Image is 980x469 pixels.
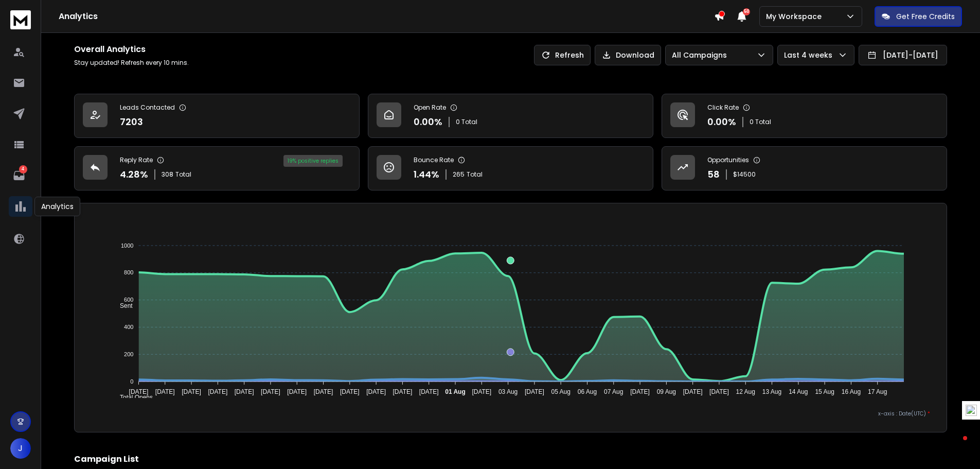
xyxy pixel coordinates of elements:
tspan: 1000 [121,242,133,249]
p: 0 Total [456,118,477,126]
tspan: [DATE] [630,388,650,395]
tspan: 16 Aug [842,388,861,395]
p: Click Rate [707,103,739,112]
p: $ 14500 [733,170,756,179]
p: Opportunities [707,156,749,164]
tspan: [DATE] [261,388,280,395]
tspan: 13 Aug [762,388,781,395]
tspan: [DATE] [683,388,703,395]
tspan: [DATE] [525,388,544,395]
img: logo [10,10,31,29]
p: 4.28 % [120,167,148,182]
tspan: [DATE] [208,388,227,395]
span: 308 [162,170,173,179]
h2: Campaign List [74,453,947,465]
tspan: [DATE] [235,388,254,395]
p: Stay updated! Refresh every 10 mins. [74,59,189,67]
tspan: 600 [124,297,133,303]
p: Reply Rate [120,156,153,164]
tspan: [DATE] [419,388,439,395]
tspan: 0 [130,378,133,385]
tspan: 200 [124,351,133,357]
iframe: Intercom live chat [942,433,967,458]
tspan: 12 Aug [736,388,755,395]
button: Download [595,45,661,65]
p: 58 [707,167,720,182]
tspan: [DATE] [129,388,148,395]
button: Get Free Credits [875,6,962,27]
a: Reply Rate4.28%308Total19% positive replies [74,146,360,190]
tspan: [DATE] [709,388,729,395]
tspan: 05 Aug [551,388,571,395]
p: Open Rate [414,103,446,112]
div: 19 % positive replies [283,155,343,167]
h1: Overall Analytics [74,43,189,56]
p: My Workspace [766,11,826,22]
a: Opportunities58$14500 [662,146,947,190]
a: Bounce Rate1.44%265Total [368,146,653,190]
tspan: [DATE] [340,388,360,395]
button: J [10,438,31,459]
button: [DATE]-[DATE] [859,45,947,65]
span: 50 [743,8,750,15]
tspan: [DATE] [182,388,201,395]
tspan: 03 Aug [498,388,518,395]
a: Open Rate0.00%0 Total [368,94,653,138]
p: 1.44 % [414,167,439,182]
tspan: 15 Aug [815,388,834,395]
tspan: 17 Aug [868,388,887,395]
button: Refresh [534,45,591,65]
tspan: 07 Aug [604,388,623,395]
a: Click Rate0.00%0 Total [662,94,947,138]
tspan: [DATE] [472,388,491,395]
tspan: [DATE] [155,388,175,395]
p: Get Free Credits [896,11,955,22]
p: Refresh [555,50,584,60]
p: 7203 [120,115,143,129]
tspan: 09 Aug [657,388,676,395]
p: x-axis : Date(UTC) [91,410,930,418]
div: Analytics [34,197,80,216]
p: Leads Contacted [120,103,175,112]
span: 265 [453,170,465,179]
tspan: 400 [124,324,133,330]
a: Leads Contacted7203 [74,94,360,138]
tspan: [DATE] [314,388,333,395]
tspan: 06 Aug [578,388,597,395]
p: All Campaigns [672,50,731,60]
p: 0.00 % [707,115,736,129]
tspan: [DATE] [366,388,386,395]
p: Bounce Rate [414,156,454,164]
tspan: [DATE] [287,388,307,395]
tspan: 14 Aug [789,388,808,395]
span: Total [467,170,483,179]
p: 0.00 % [414,115,442,129]
span: Total Opens [112,394,153,401]
span: Total [175,170,191,179]
a: 4 [9,165,29,186]
p: Last 4 weeks [784,50,836,60]
tspan: 800 [124,270,133,276]
p: 0 Total [750,118,771,126]
h1: Analytics [59,10,714,23]
tspan: 01 Aug [445,388,466,395]
tspan: [DATE] [393,388,412,395]
p: 4 [19,165,27,173]
span: Sent [112,302,133,309]
p: Download [616,50,654,60]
